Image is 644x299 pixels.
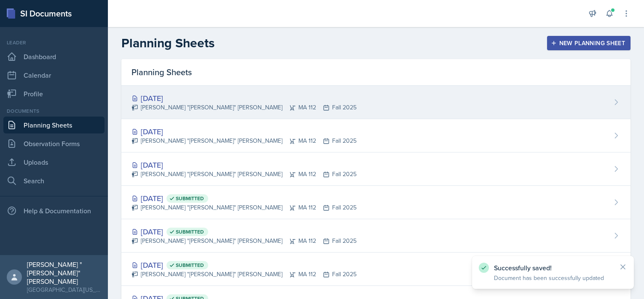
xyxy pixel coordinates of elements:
a: [DATE] Submitted [PERSON_NAME] "[PERSON_NAME]" [PERSON_NAME]MA 112Fall 2025 [121,253,631,286]
a: Profile [3,85,105,102]
p: Document has been successfully updated [494,274,612,282]
div: [PERSON_NAME] "[PERSON_NAME]" [PERSON_NAME] [27,260,101,285]
a: Observation Forms [3,135,105,152]
div: [PERSON_NAME] "[PERSON_NAME]" [PERSON_NAME] MA 112 Fall 2025 [131,270,357,279]
button: New Planning Sheet [547,36,631,50]
span: Submitted [176,195,204,202]
div: [DATE] [131,193,357,204]
div: [DATE] [131,259,357,271]
div: [PERSON_NAME] "[PERSON_NAME]" [PERSON_NAME] MA 112 Fall 2025 [131,236,357,245]
a: [DATE] Submitted [PERSON_NAME] "[PERSON_NAME]" [PERSON_NAME]MA 112Fall 2025 [121,219,631,253]
a: [DATE] [PERSON_NAME] "[PERSON_NAME]" [PERSON_NAME]MA 112Fall 2025 [121,119,631,152]
div: [DATE] [131,226,357,237]
div: [PERSON_NAME] "[PERSON_NAME]" [PERSON_NAME] MA 112 Fall 2025 [131,103,357,112]
span: Submitted [176,228,204,235]
div: Leader [3,39,105,46]
div: [DATE] [131,92,357,104]
a: Planning Sheets [3,117,105,133]
a: [DATE] Submitted [PERSON_NAME] "[PERSON_NAME]" [PERSON_NAME]MA 112Fall 2025 [121,186,631,219]
div: Help & Documentation [3,202,105,219]
div: Planning Sheets [121,59,631,86]
a: Uploads [3,154,105,171]
div: [PERSON_NAME] "[PERSON_NAME]" [PERSON_NAME] MA 112 Fall 2025 [131,170,357,179]
span: Submitted [176,262,204,269]
div: [PERSON_NAME] "[PERSON_NAME]" [PERSON_NAME] MA 112 Fall 2025 [131,136,357,145]
div: [DATE] [131,159,357,171]
a: [DATE] [PERSON_NAME] "[PERSON_NAME]" [PERSON_NAME]MA 112Fall 2025 [121,152,631,186]
div: New Planning Sheet [553,40,625,46]
div: [PERSON_NAME] "[PERSON_NAME]" [PERSON_NAME] MA 112 Fall 2025 [131,203,357,212]
a: Dashboard [3,48,105,65]
div: [DATE] [131,126,357,137]
div: [GEOGRAPHIC_DATA][US_STATE] in [GEOGRAPHIC_DATA] [27,285,101,294]
a: Calendar [3,67,105,84]
div: Documents [3,107,105,115]
a: [DATE] [PERSON_NAME] "[PERSON_NAME]" [PERSON_NAME]MA 112Fall 2025 [121,86,631,119]
a: Search [3,172,105,189]
p: Successfully saved! [494,264,612,272]
h2: Planning Sheets [121,35,215,51]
